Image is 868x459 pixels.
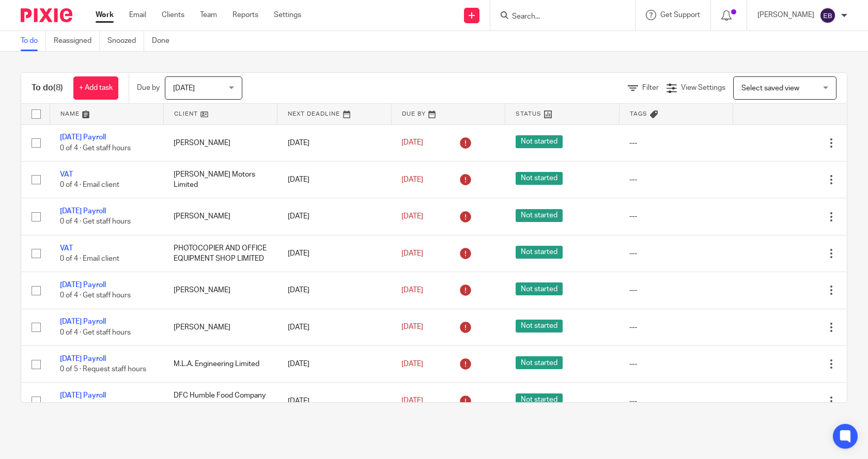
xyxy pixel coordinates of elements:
[60,181,119,188] span: 0 of 4 · Email client
[277,161,391,198] td: [DATE]
[60,329,131,336] span: 0 of 4 · Get staff hours
[53,84,63,92] span: (8)
[401,176,423,183] span: [DATE]
[516,135,563,148] span: Not started
[629,138,722,148] div: ---
[60,145,131,152] span: 0 of 4 · Get staff hours
[401,213,423,220] span: [DATE]
[629,175,722,185] div: ---
[401,250,423,257] span: [DATE]
[401,287,423,294] span: [DATE]
[757,10,814,20] p: [PERSON_NAME]
[60,355,106,362] a: [DATE] Payroll
[32,83,63,93] h1: To do
[73,76,118,100] a: + Add task
[277,383,391,419] td: [DATE]
[629,248,722,259] div: ---
[277,198,391,235] td: [DATE]
[629,285,722,295] div: ---
[200,10,217,20] a: Team
[21,31,46,51] a: To do
[516,393,563,406] span: Not started
[163,124,277,161] td: [PERSON_NAME]
[129,10,146,20] a: Email
[60,292,131,299] span: 0 of 4 · Get staff hours
[163,383,277,419] td: DFC Humble Food Company Ltd
[629,396,722,406] div: ---
[401,360,423,368] span: [DATE]
[401,397,423,404] span: [DATE]
[660,11,700,19] span: Get Support
[741,85,799,92] span: Select saved view
[163,309,277,345] td: [PERSON_NAME]
[277,124,391,161] td: [DATE]
[60,281,106,289] a: [DATE] Payroll
[277,235,391,272] td: [DATE]
[137,83,160,93] p: Due by
[233,10,258,20] a: Reports
[277,272,391,309] td: [DATE]
[60,392,106,399] a: [DATE] Payroll
[629,211,722,221] div: ---
[60,366,146,373] span: 0 of 5 · Request staff hours
[107,31,144,51] a: Snoozed
[60,255,119,262] span: 0 of 4 · Email client
[60,245,73,252] a: VAT
[516,246,563,259] span: Not started
[163,161,277,198] td: [PERSON_NAME] Motors Limited
[516,209,563,222] span: Not started
[681,84,725,91] span: View Settings
[60,171,73,178] a: VAT
[54,31,100,51] a: Reassigned
[819,7,836,24] img: svg%3E
[60,134,106,141] a: [DATE] Payroll
[21,8,72,22] img: Pixie
[274,10,301,20] a: Settings
[516,282,563,295] span: Not started
[163,235,277,272] td: PHOTOCOPIER AND OFFICE EQUIPMENT SHOP LIMITED
[401,139,423,147] span: [DATE]
[60,208,106,215] a: [DATE] Payroll
[629,322,722,333] div: ---
[516,172,563,185] span: Not started
[277,346,391,383] td: [DATE]
[163,198,277,235] td: [PERSON_NAME]
[516,320,563,333] span: Not started
[60,218,131,226] span: 0 of 4 · Get staff hours
[401,324,423,331] span: [DATE]
[163,272,277,309] td: [PERSON_NAME]
[516,356,563,369] span: Not started
[163,346,277,383] td: M.L.A. Engineering Limited
[277,309,391,345] td: [DATE]
[60,318,106,325] a: [DATE] Payroll
[96,10,114,20] a: Work
[630,111,647,117] span: Tags
[629,359,722,369] div: ---
[511,12,604,22] input: Search
[162,10,184,20] a: Clients
[152,31,177,51] a: Done
[173,85,195,92] span: [DATE]
[642,84,659,91] span: Filter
